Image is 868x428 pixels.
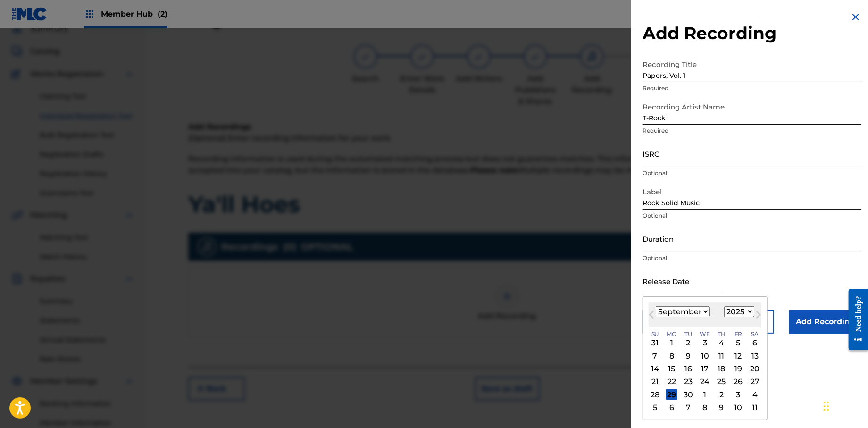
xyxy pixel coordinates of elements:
div: Choose Sunday, October 5th, 2025 [650,402,661,413]
div: Choose Thursday, September 25th, 2025 [716,376,727,387]
div: Choose Sunday, September 7th, 2025 [650,350,661,361]
p: Required [643,126,861,135]
div: Choose Saturday, October 4th, 2025 [749,389,760,400]
div: Choose Wednesday, October 8th, 2025 [700,402,711,413]
div: Choose Saturday, September 27th, 2025 [749,376,760,387]
span: Su [651,330,659,338]
div: Choose Monday, September 22nd, 2025 [666,376,677,387]
div: Choose Wednesday, September 17th, 2025 [700,363,711,375]
div: Choose Tuesday, October 7th, 2025 [683,402,694,413]
span: Sa [751,330,759,338]
div: Choose Tuesday, September 23rd, 2025 [683,376,694,387]
div: Choose Thursday, September 18th, 2025 [716,363,727,375]
img: MLC Logo [11,7,48,21]
div: Choose Sunday, August 31st, 2025 [650,337,661,349]
div: Choose Sunday, September 21st, 2025 [650,376,661,387]
div: Choose Saturday, October 11th, 2025 [749,402,760,413]
span: Fr [734,330,742,338]
div: Choose Friday, October 3rd, 2025 [733,389,744,400]
button: Next Month [751,309,766,324]
div: Choose Friday, September 26th, 2025 [733,376,744,387]
p: Optional [643,211,861,220]
div: Choose Date [643,296,768,420]
div: Choose Monday, September 29th, 2025 [666,389,677,400]
iframe: Chat Widget [821,383,868,428]
div: Choose Saturday, September 13th, 2025 [749,350,760,361]
p: Optional [643,169,861,177]
div: Drag [824,392,829,420]
div: Choose Friday, September 5th, 2025 [733,337,744,349]
div: Choose Sunday, September 28th, 2025 [650,389,661,400]
div: Choose Monday, October 6th, 2025 [666,402,677,413]
div: Choose Saturday, September 6th, 2025 [749,337,760,349]
div: Choose Wednesday, September 3rd, 2025 [700,337,711,349]
div: Choose Tuesday, September 2nd, 2025 [683,337,694,349]
div: Choose Monday, September 8th, 2025 [666,350,677,361]
span: We [700,330,710,338]
div: Choose Tuesday, September 9th, 2025 [683,350,694,361]
img: Top Rightsholders [84,8,95,20]
span: Tu [685,330,692,338]
h2: Add Recording [643,23,861,44]
p: Required [643,84,861,92]
div: Choose Thursday, October 2nd, 2025 [716,389,727,400]
button: Previous Month [644,309,659,324]
span: Member Hub [101,8,167,19]
div: Choose Wednesday, September 24th, 2025 [700,376,711,387]
span: Mo [667,330,676,338]
iframe: Resource Center [842,281,868,357]
div: Choose Tuesday, September 16th, 2025 [683,363,694,375]
div: Choose Thursday, October 9th, 2025 [716,402,727,413]
div: Choose Wednesday, September 10th, 2025 [700,350,711,361]
p: Optional [643,254,861,262]
div: Choose Sunday, September 14th, 2025 [650,363,661,375]
div: Month September, 2025 [649,336,761,414]
div: Choose Monday, September 1st, 2025 [666,337,677,349]
div: Choose Wednesday, October 1st, 2025 [700,389,711,400]
div: Choose Friday, October 10th, 2025 [733,402,744,413]
div: Choose Friday, September 19th, 2025 [733,363,744,375]
div: Choose Tuesday, September 30th, 2025 [683,389,694,400]
div: Choose Friday, September 12th, 2025 [733,350,744,361]
div: Choose Saturday, September 20th, 2025 [749,363,760,375]
span: Th [718,330,726,338]
div: Choose Thursday, September 11th, 2025 [716,350,727,361]
div: Choose Thursday, September 4th, 2025 [716,337,727,349]
div: Choose Monday, September 15th, 2025 [666,363,677,375]
span: (2) [158,9,167,18]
